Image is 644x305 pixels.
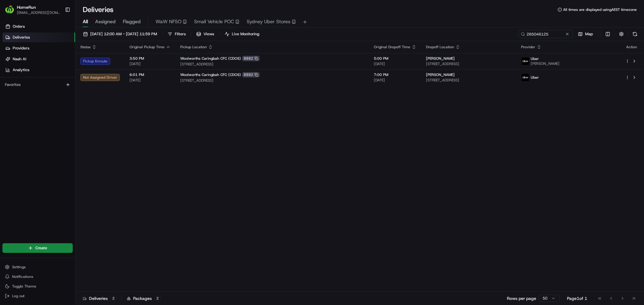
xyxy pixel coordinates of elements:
[203,31,214,37] span: Views
[155,18,181,25] span: WaW NFSO
[567,295,587,301] div: Page 1 of 1
[165,30,188,38] button: Filters
[80,45,91,49] span: Status
[130,56,171,61] span: 3:50 PM
[2,22,75,31] a: Orders
[521,45,535,49] span: Provider
[175,31,186,37] span: Filters
[507,295,536,301] p: Rows per page
[13,67,29,73] span: Analytics
[110,296,117,301] div: 2
[83,18,88,25] span: All
[194,30,217,38] button: Views
[222,30,262,38] button: Live Monitoring
[13,46,29,51] span: Providers
[17,10,60,15] button: [EMAIL_ADDRESS][DOMAIN_NAME]
[2,263,73,271] button: Settings
[35,245,47,251] span: Create
[2,65,75,75] a: Analytics
[374,45,410,49] span: Original Dropoff Time
[127,295,161,301] div: Packages
[80,30,160,38] button: [DATE] 12:00 AM - [DATE] 11:59 PM
[130,45,165,49] span: Original Pickup Time
[123,18,141,25] span: Flagged
[242,72,260,77] div: 8882
[13,35,30,40] span: Deliveries
[531,56,539,61] span: Uber
[180,62,364,67] span: [STREET_ADDRESS]
[518,30,573,38] input: Type to search
[631,30,639,38] button: Refresh
[232,31,259,37] span: Live Monitoring
[2,272,73,281] button: Notifications
[12,274,33,279] span: Notifications
[374,72,416,77] span: 7:00 PM
[2,80,73,90] div: Favorites
[374,78,416,83] span: [DATE]
[374,61,416,66] span: [DATE]
[575,30,596,38] button: Map
[130,78,171,83] span: [DATE]
[374,56,416,61] span: 5:00 PM
[2,43,75,53] a: Providers
[242,56,260,61] div: 8882
[130,72,171,77] span: 6:01 PM
[180,45,207,49] span: Pickup Location
[2,54,75,64] a: Nash AI
[426,61,511,66] span: [STREET_ADDRESS]
[12,294,24,298] span: Log out
[585,31,593,37] span: Map
[531,75,539,80] span: Uber
[521,57,529,65] img: uber-new-logo.jpeg
[17,4,36,10] button: HomeRun
[2,33,75,42] a: Deliveries
[83,5,114,14] h1: Deliveries
[95,18,116,25] span: Assigned
[180,78,364,83] span: [STREET_ADDRESS]
[12,284,36,289] span: Toggle Theme
[90,31,157,37] span: [DATE] 12:00 AM - [DATE] 11:59 PM
[247,18,290,25] span: Sydney Uber Stores
[13,56,26,62] span: Nash AI
[130,61,171,66] span: [DATE]
[194,18,234,25] span: Small Vehicle POC
[426,56,455,61] span: [PERSON_NAME]
[83,295,117,301] div: Deliveries
[426,45,454,49] span: Dropoff Location
[426,72,455,77] span: [PERSON_NAME]
[625,45,638,49] div: Action
[180,72,241,77] span: Woolworths Caringbah CFC (CDOS)
[13,24,25,29] span: Orders
[563,7,637,12] span: All times are displayed using AEST timezone
[154,296,161,301] div: 2
[2,2,62,17] button: HomeRunHomeRun[EMAIL_ADDRESS][DOMAIN_NAME]
[2,282,73,291] button: Toggle Theme
[12,265,26,269] span: Settings
[426,78,511,83] span: [STREET_ADDRESS]
[2,292,73,300] button: Log out
[180,56,241,61] span: Woolworths Caringbah CFC (CDOS)
[531,61,559,66] span: [PERSON_NAME]
[5,5,14,14] img: HomeRun
[521,74,529,81] img: uber-new-logo.jpeg
[2,243,73,253] button: Create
